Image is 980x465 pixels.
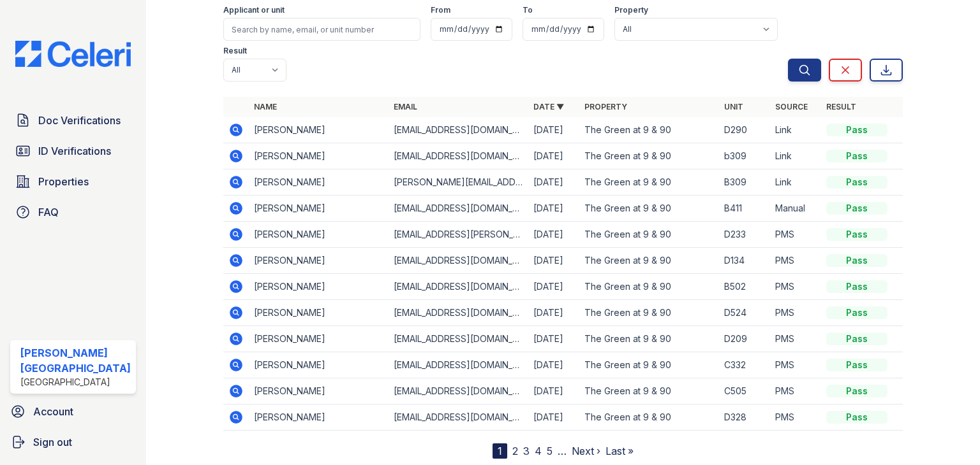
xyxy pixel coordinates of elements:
td: D290 [719,117,770,143]
td: [EMAIL_ADDRESS][DOMAIN_NAME] [389,300,528,326]
td: [PERSON_NAME] [249,222,389,248]
td: [DATE] [528,274,579,300]
td: The Green at 9 & 90 [579,143,719,169]
td: [PERSON_NAME][EMAIL_ADDRESS][DOMAIN_NAME] [389,169,528,196]
td: [PERSON_NAME] [249,352,389,378]
td: [EMAIL_ADDRESS][DOMAIN_NAME] [389,248,528,274]
a: Date ▼ [533,102,564,111]
td: The Green at 9 & 90 [579,222,719,248]
div: Pass [826,176,887,189]
div: [PERSON_NAME][GEOGRAPHIC_DATA] [20,345,131,376]
a: Result [826,102,856,111]
td: [DATE] [528,300,579,326]
a: Source [775,102,808,111]
label: Result [223,46,247,56]
td: The Green at 9 & 90 [579,169,719,196]
div: Pass [826,411,887,424]
td: [PERSON_NAME] [249,117,389,143]
td: The Green at 9 & 90 [579,196,719,222]
td: [DATE] [528,248,579,274]
td: [DATE] [528,404,579,431]
td: [EMAIL_ADDRESS][DOMAIN_NAME] [389,326,528,352]
td: [PERSON_NAME] [249,143,389,169]
div: Pass [826,228,887,241]
span: Doc Verifications [38,113,121,128]
td: [DATE] [528,117,579,143]
td: PMS [770,274,821,300]
img: CE_Logo_Blue-a8612792a0a2168367f1c8372b55b34899dd931a85d93a1a3d3e32e68fde9ad4.png [5,41,141,67]
td: Link [770,143,821,169]
td: PMS [770,378,821,404]
span: FAQ [38,204,59,220]
span: Account [33,404,73,419]
div: 1 [493,443,507,459]
td: PMS [770,300,821,326]
td: b309 [719,143,770,169]
div: [GEOGRAPHIC_DATA] [20,376,131,389]
td: D233 [719,222,770,248]
td: The Green at 9 & 90 [579,274,719,300]
td: [DATE] [528,352,579,378]
div: Pass [826,385,887,397]
td: The Green at 9 & 90 [579,326,719,352]
a: Name [254,102,277,111]
td: Link [770,169,821,196]
a: 4 [535,445,542,457]
span: … [558,443,567,459]
td: [DATE] [528,196,579,222]
div: Pass [826,280,887,293]
td: C332 [719,352,770,378]
span: ID Verifications [38,143,111,159]
td: PMS [770,222,821,248]
td: PMS [770,404,821,431]
td: [PERSON_NAME] [249,300,389,326]
td: [EMAIL_ADDRESS][DOMAIN_NAME] [389,274,528,300]
div: Pass [826,150,887,162]
td: [DATE] [528,222,579,248]
a: 3 [523,445,530,457]
td: [EMAIL_ADDRESS][PERSON_NAME][DOMAIN_NAME] [389,222,528,248]
td: [DATE] [528,326,579,352]
div: Pass [826,306,887,319]
td: PMS [770,248,821,274]
a: Sign out [5,429,141,455]
label: Property [614,5,648,15]
div: Pass [826,359,887,371]
td: D209 [719,326,770,352]
div: Pass [826,333,887,345]
td: [PERSON_NAME] [249,404,389,431]
a: Doc Verifications [10,108,136,133]
td: [EMAIL_ADDRESS][DOMAIN_NAME] [389,143,528,169]
td: [DATE] [528,378,579,404]
a: Next › [572,445,600,457]
td: D524 [719,300,770,326]
td: The Green at 9 & 90 [579,378,719,404]
td: [EMAIL_ADDRESS][DOMAIN_NAME] [389,196,528,222]
a: Properties [10,169,136,194]
td: [PERSON_NAME] [249,169,389,196]
span: Sign out [33,434,72,450]
a: Unit [724,102,743,111]
td: B502 [719,274,770,300]
div: Pass [826,124,887,136]
td: The Green at 9 & 90 [579,300,719,326]
td: The Green at 9 & 90 [579,248,719,274]
label: Applicant or unit [223,5,285,15]
div: Pass [826,254,887,267]
label: To [523,5,533,15]
td: [PERSON_NAME] [249,274,389,300]
td: The Green at 9 & 90 [579,404,719,431]
td: [DATE] [528,169,579,196]
td: Manual [770,196,821,222]
td: [EMAIL_ADDRESS][DOMAIN_NAME] [389,352,528,378]
a: 5 [547,445,553,457]
td: [PERSON_NAME] [249,248,389,274]
span: Properties [38,174,89,189]
td: B309 [719,169,770,196]
td: The Green at 9 & 90 [579,117,719,143]
a: 2 [512,445,518,457]
td: [PERSON_NAME] [249,196,389,222]
td: D328 [719,404,770,431]
a: FAQ [10,199,136,225]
